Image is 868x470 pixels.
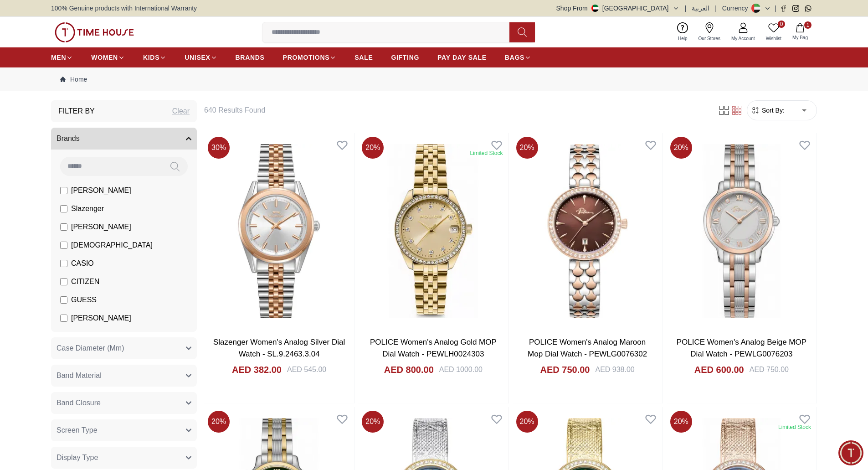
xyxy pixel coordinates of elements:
[694,363,744,376] h4: AED 600.00
[505,53,524,62] span: BAGS
[384,363,434,376] h4: AED 800.00
[391,49,419,66] a: GIFTING
[60,260,67,267] input: CASIO
[728,35,759,42] span: My Account
[60,205,67,212] input: Slazenger
[354,53,373,62] span: SALE
[71,276,99,287] span: CITIZEN
[677,338,806,358] a: POLICE Women's Analog Beige MOP Dial Watch - PEWLG0076203
[780,5,787,12] a: Facebook
[56,133,80,144] span: Brands
[528,338,647,358] a: POLICE Women's Analog Maroon Mop Dial Watch - PEWLG0076302
[370,338,497,358] a: POLICE Women's Analog Gold MOP Dial Watch - PEWLH0024303
[287,364,326,375] div: AED 545.00
[56,425,98,436] span: Screen Type
[71,313,131,324] span: [PERSON_NAME]
[71,185,131,196] span: [PERSON_NAME]
[667,133,817,329] img: POLICE Women's Analog Beige MOP Dial Watch - PEWLG0076203
[51,128,197,150] button: Brands
[470,150,503,157] div: Limited Stock
[51,53,66,62] span: MEN
[354,49,373,66] a: SALE
[695,35,724,42] span: Our Stores
[804,21,812,29] span: 1
[51,67,817,91] nav: Breadcrumb
[55,22,134,42] img: ...
[685,4,687,13] span: |
[283,53,330,62] span: PROMOTIONS
[71,222,131,232] span: [PERSON_NAME]
[236,53,265,62] span: BRANDS
[143,53,159,62] span: KIDS
[838,440,863,465] div: Chat Widget
[60,187,67,194] input: [PERSON_NAME]
[778,21,785,28] span: 0
[208,411,230,433] span: 20 %
[778,424,811,431] div: Limited Stock
[362,137,384,159] span: 20 %
[51,392,197,414] button: Band Closure
[143,49,166,66] a: KIDS
[204,133,354,329] a: Slazenger Women's Analog Silver Dial Watch - SL.9.2463.3.04
[60,315,67,322] input: [PERSON_NAME]
[722,4,752,13] div: Currency
[516,137,538,159] span: 20 %
[762,35,785,42] span: Wishlist
[760,106,785,115] span: Sort By:
[51,419,197,441] button: Screen Type
[236,49,265,66] a: BRANDS
[358,133,508,329] img: POLICE Women's Analog Gold MOP Dial Watch - PEWLH0024303
[51,337,197,359] button: Case Diameter (Mm)
[540,363,590,376] h4: AED 750.00
[692,4,709,13] button: العربية
[172,106,190,117] div: Clear
[71,240,153,251] span: [DEMOGRAPHIC_DATA]
[204,105,707,116] h6: 640 Results Found
[60,223,67,231] input: [PERSON_NAME]
[670,137,692,159] span: 20 %
[71,294,97,305] span: GUESS
[595,364,634,375] div: AED 938.00
[60,296,67,304] input: GUESS
[760,21,787,44] a: 0Wishlist
[513,133,663,329] img: POLICE Women's Analog Maroon Mop Dial Watch - PEWLG0076302
[674,35,691,42] span: Help
[213,338,345,358] a: Slazenger Women's Analog Silver Dial Watch - SL.9.2463.3.04
[71,258,94,269] span: CASIO
[805,5,812,12] a: Whatsapp
[715,4,717,13] span: |
[51,365,197,387] button: Band Material
[556,4,679,13] button: Shop From[GEOGRAPHIC_DATA]
[60,75,87,84] a: Home
[56,398,101,408] span: Band Closure
[208,137,230,159] span: 30 %
[56,452,98,463] span: Display Type
[693,21,726,44] a: Our Stores
[51,49,73,66] a: MEN
[591,5,599,12] img: United Arab Emirates
[362,411,384,433] span: 20 %
[232,363,282,376] h4: AED 382.00
[51,4,197,13] span: 100% Genuine products with International Warranty
[91,49,125,66] a: WOMEN
[91,53,118,62] span: WOMEN
[775,4,776,13] span: |
[60,242,67,249] input: [DEMOGRAPHIC_DATA]
[71,331,91,342] span: Police
[751,106,785,115] button: Sort By:
[185,49,217,66] a: UNISEX
[185,53,210,62] span: UNISEX
[60,278,67,285] input: CITIZEN
[439,364,483,375] div: AED 1000.00
[792,5,799,12] a: Instagram
[437,53,487,62] span: PAY DAY SALE
[789,34,812,41] span: My Bag
[58,106,95,117] h3: Filter By
[673,21,693,44] a: Help
[71,203,104,214] span: Slazenger
[516,411,538,433] span: 20 %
